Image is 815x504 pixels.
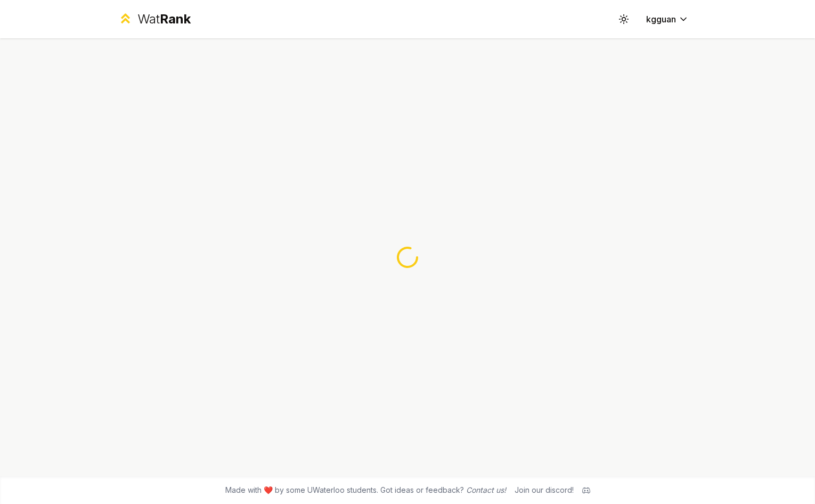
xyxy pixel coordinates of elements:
[466,485,506,494] a: Contact us!
[137,11,191,28] div: Wat
[515,485,574,495] div: Join our discord!
[225,485,506,495] span: Made with ❤️ by some UWaterloo students. Got ideas or feedback?
[646,13,676,26] span: kgguan
[638,10,697,29] button: kgguan
[118,11,191,28] a: WatRank
[160,11,191,27] span: Rank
